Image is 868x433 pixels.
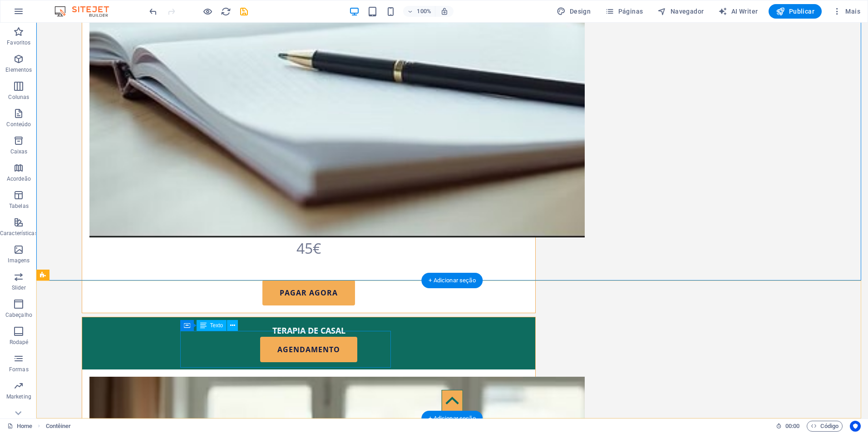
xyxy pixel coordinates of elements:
[602,4,646,19] button: Páginas
[202,6,213,17] button: Clique aqui para sair do modo de visualização e continuar editando
[9,366,29,373] p: Formas
[8,257,30,264] p: Imagens
[6,121,31,128] p: Conteúdo
[715,4,761,19] button: AI Writer
[148,6,158,17] i: Desfazer: Alterar texto (Ctrl+Z)
[776,7,814,16] span: Publicar
[6,393,31,400] p: Marketing
[220,6,231,17] button: reload
[5,66,32,74] p: Elementos
[769,4,822,19] button: Publicar
[7,39,30,46] p: Favoritos
[12,284,26,291] p: Slider
[605,7,643,16] span: Páginas
[850,421,861,432] button: Usercentrics
[148,6,158,17] button: undo
[553,4,594,19] button: Design
[7,175,31,182] p: Acordeão
[421,411,483,426] div: + Adicionar seção
[46,421,71,432] nav: breadcrumb
[718,7,758,16] span: AI Writer
[811,421,838,432] span: Código
[807,421,843,432] button: Código
[10,339,29,346] p: Rodapé
[792,423,793,429] span: :
[417,6,431,17] h6: 100%
[657,7,704,16] span: Navegador
[776,421,800,432] h6: Tempo de sessão
[829,4,864,19] button: Mais
[7,421,32,432] a: Clique para cancelar a seleção. Clique duas vezes para abrir as Páginas
[46,421,71,432] span: Clique para selecionar. Clique duas vezes para editar
[9,202,29,210] p: Tabelas
[52,6,120,17] img: Editor Logo
[403,6,435,17] button: 100%
[10,148,28,155] p: Caixas
[421,273,483,288] div: + Adicionar seção
[654,4,707,19] button: Navegador
[210,323,223,328] span: Texto
[221,6,231,17] i: Recarregar página
[440,7,449,15] i: Ao redimensionar, ajusta automaticamente o nível de zoom para caber no dispositivo escolhido.
[238,6,249,17] button: save
[8,93,29,101] p: Colunas
[5,311,32,319] p: Cabeçalho
[239,6,249,17] i: Salvar (Ctrl+S)
[833,7,860,16] span: Mais
[785,421,799,432] span: 00 00
[553,4,594,19] div: Design (Ctrl+Alt+Y)
[557,7,591,16] span: Design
